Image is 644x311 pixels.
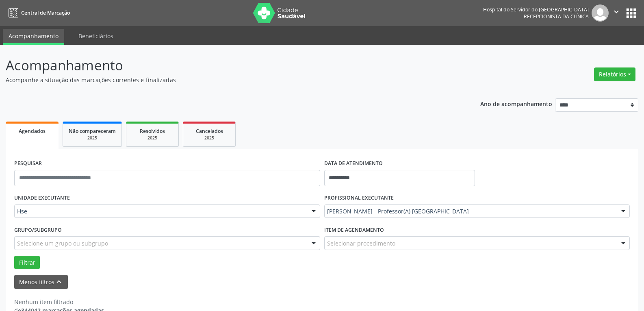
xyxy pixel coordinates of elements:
[14,275,68,289] button: Menos filtroskeyboard_arrow_up
[594,67,635,81] button: Relatórios
[69,135,116,141] div: 2025
[196,128,223,135] span: Cancelados
[69,128,116,135] span: Não compareceram
[612,7,621,16] i: 
[524,13,589,20] span: Recepcionista da clínica
[14,192,70,204] label: UNIDADE EXECUTANTE
[14,224,62,236] label: Grupo/Subgrupo
[14,298,104,306] div: Nenhum item filtrado
[140,128,165,135] span: Resolvidos
[17,207,304,215] span: Hse
[324,224,384,236] label: Item de agendamento
[14,256,40,270] button: Filtrar
[609,4,624,22] button: 
[6,55,449,76] p: Acompanhamento
[17,239,108,248] span: Selecione um grupo ou subgrupo
[592,4,609,22] img: img
[73,29,119,43] a: Beneficiários
[324,192,394,204] label: PROFISSIONAL EXECUTANTE
[480,98,552,109] p: Ano de acompanhamento
[6,76,449,84] p: Acompanhe a situação das marcações correntes e finalizadas
[324,157,383,170] label: DATA DE ATENDIMENTO
[189,135,230,141] div: 2025
[3,29,64,45] a: Acompanhamento
[132,135,173,141] div: 2025
[327,207,614,215] span: [PERSON_NAME] - Professor(A) [GEOGRAPHIC_DATA]
[54,277,63,286] i: keyboard_arrow_up
[14,157,42,170] label: PESQUISAR
[624,6,638,20] button: apps
[19,128,46,135] span: Agendados
[483,6,589,13] div: Hospital do Servidor do [GEOGRAPHIC_DATA]
[327,239,395,248] span: Selecionar procedimento
[6,6,70,20] a: Central de Marcação
[21,9,70,16] span: Central de Marcação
